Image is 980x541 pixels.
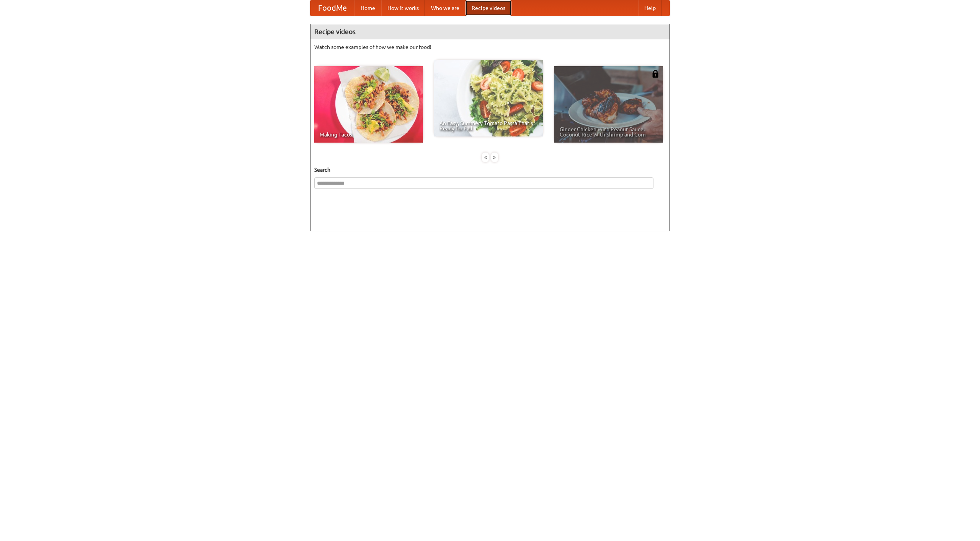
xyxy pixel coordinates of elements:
a: Home [354,0,381,16]
p: Watch some examples of how we make our food! [314,43,666,51]
a: Who we are [425,0,465,16]
a: How it works [381,0,425,16]
span: An Easy, Summery Tomato Pasta That's Ready for Fall [439,120,537,131]
a: Help [638,0,662,16]
a: Making Tacos [314,66,423,143]
img: 483408.png [652,70,659,78]
a: FoodMe [310,0,354,16]
div: « [482,153,489,162]
span: Making Tacos [320,132,418,137]
a: An Easy, Summery Tomato Pasta That's Ready for Fall [434,60,543,136]
h5: Search [314,166,666,174]
a: Recipe videos [465,0,511,16]
h4: Recipe videos [310,24,670,39]
div: » [491,153,498,162]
